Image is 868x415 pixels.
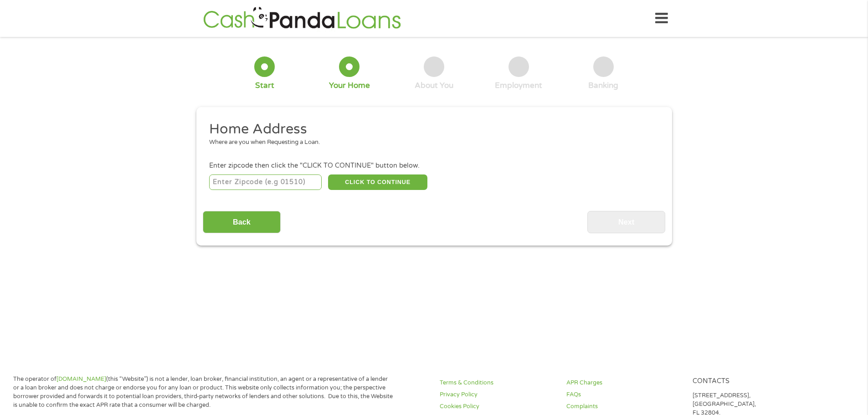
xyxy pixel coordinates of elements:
a: [DOMAIN_NAME] [56,375,106,383]
div: Your Home [329,81,370,91]
div: About You [415,81,453,91]
a: Complaints [566,402,682,411]
input: Next [587,211,665,233]
a: APR Charges [566,379,682,387]
div: Banking [588,81,618,91]
a: Cookies Policy [440,402,555,411]
input: Back [203,211,281,233]
div: Enter zipcode then click the "CLICK TO CONTINUE" button below. [209,161,658,171]
a: FAQs [566,390,682,399]
button: CLICK TO CONTINUE [328,174,427,190]
h2: Home Address [209,120,652,138]
input: Enter Zipcode (e.g 01510) [209,174,322,190]
div: Employment [495,81,542,91]
a: Terms & Conditions [440,379,555,387]
div: Start [255,81,274,91]
a: Privacy Policy [440,390,555,399]
img: GetLoanNow Logo [200,5,404,31]
p: The operator of (this “Website”) is not a lender, loan broker, financial institution, an agent or... [13,375,393,410]
h4: Contacts [693,377,808,386]
div: Where are you when Requesting a Loan. [209,138,652,147]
